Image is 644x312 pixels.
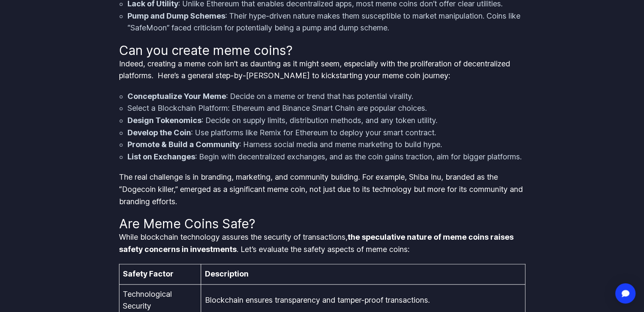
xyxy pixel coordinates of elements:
p: Indeed, creating a meme coin isn’t as daunting as it might seem, especially with the proliferatio... [119,58,525,82]
h2: Are Meme Coins Safe? [119,216,525,231]
li: : Their hype-driven nature makes them susceptible to market manipulation. Coins like “SafeMoon” f... [127,10,525,34]
strong: Design Tokenomics [127,116,202,125]
strong: Promote & Build a Community [127,140,239,149]
strong: Safety Factor [123,269,174,278]
li: : Use platforms like Remix for Ethereum to deploy your smart contract. [127,127,525,139]
p: The real challenge is in branding, marketing, and community building. For example, Shiba Inu, bra... [119,171,525,208]
li: : Begin with decentralized exchanges, and as the coin gains traction, aim for bigger platforms. [127,151,525,163]
strong: List on Exchanges [127,152,195,161]
li: Select a Blockchain Platform: Ethereum and Binance Smart Chain are popular choices. [127,102,525,115]
li: : Harness social media and meme marketing to build hype. [127,139,525,151]
strong: Develop the Coin [127,128,191,137]
strong: the speculative nature of meme coins raises safety concerns in investments [119,233,514,254]
li: : Decide on supply limits, distribution methods, and any token utility. [127,115,525,127]
strong: Conceptualize Your Meme [127,92,226,101]
strong: Description [205,269,249,278]
p: While blockchain technology assures the security of transactions, . Let’s evaluate the safety asp... [119,231,525,255]
h2: Can you create meme coins? [119,43,525,58]
div: Open Intercom Messenger [615,283,636,304]
li: : Decide on a meme or trend that has potential virality. [127,90,525,103]
strong: Pump and Dump Schemes [127,11,225,20]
